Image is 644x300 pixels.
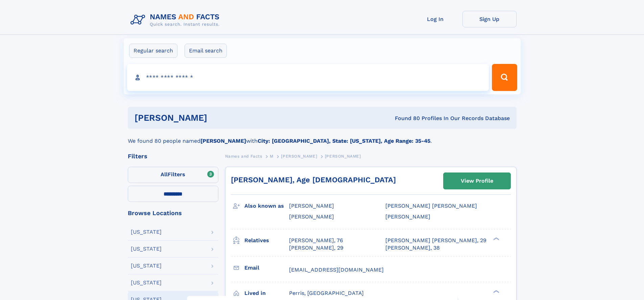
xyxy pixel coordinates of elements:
h3: Lived in [244,287,289,299]
h1: [PERSON_NAME] [135,114,301,122]
div: [US_STATE] [131,229,162,235]
span: [PERSON_NAME] [289,203,334,209]
b: [PERSON_NAME] [200,138,246,144]
a: M [270,152,273,160]
h3: Email [244,262,289,274]
button: Search Button [492,64,517,91]
span: [PERSON_NAME] [PERSON_NAME] [385,203,477,209]
a: [PERSON_NAME] [PERSON_NAME], 29 [385,237,486,244]
span: Perris, [GEOGRAPHIC_DATA] [289,290,364,296]
span: All [161,171,168,178]
a: Log In [408,11,462,27]
a: View Profile [444,173,510,189]
a: Sign Up [462,11,517,27]
a: [PERSON_NAME], 76 [289,237,343,244]
div: [US_STATE] [131,280,162,285]
div: Found 80 Profiles In Our Records Database [301,115,510,122]
div: ❯ [492,236,500,241]
a: [PERSON_NAME], 29 [289,244,343,252]
label: Filters [128,167,218,183]
div: [US_STATE] [131,263,162,269]
div: Filters [128,153,218,159]
span: [PERSON_NAME] [289,213,334,220]
h3: Relatives [244,235,289,246]
div: View Profile [461,173,493,189]
div: We found 80 people named with . [128,129,517,145]
a: Names and Facts [225,152,262,160]
label: Regular search [129,44,177,58]
a: [PERSON_NAME], 38 [385,244,440,252]
span: M [270,154,273,159]
div: Browse Locations [128,210,218,216]
span: [PERSON_NAME] [281,154,317,159]
div: ❯ [492,289,500,294]
label: Email search [185,44,227,58]
div: [US_STATE] [131,246,162,252]
b: City: [GEOGRAPHIC_DATA], State: [US_STATE], Age Range: 35-45 [258,138,430,144]
span: [PERSON_NAME] [325,154,361,159]
span: [EMAIL_ADDRESS][DOMAIN_NAME] [289,267,384,273]
a: [PERSON_NAME], Age [DEMOGRAPHIC_DATA] [231,176,396,184]
input: search input [127,64,489,91]
a: [PERSON_NAME] [281,152,317,160]
h3: Also known as [244,200,289,212]
span: [PERSON_NAME] [385,213,430,220]
img: Logo Names and Facts [128,11,225,29]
